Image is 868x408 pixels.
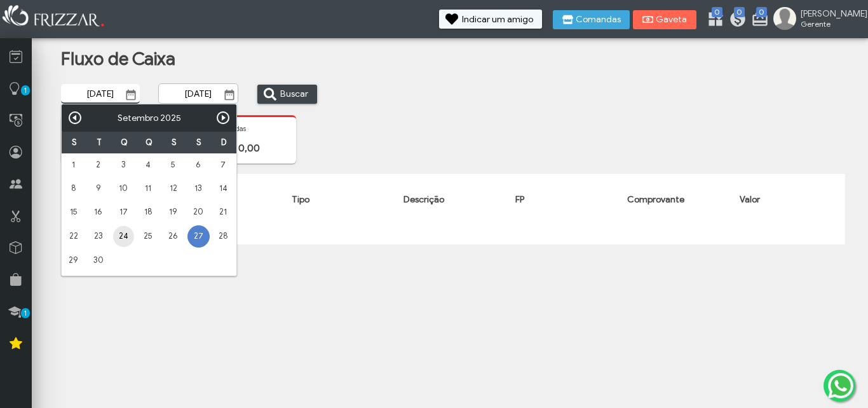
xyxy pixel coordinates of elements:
a: 6 [187,155,208,176]
a: 19 [163,202,184,223]
button: Buscar [257,85,317,104]
a: Anterior [67,110,83,125]
input: Data Final [158,83,238,104]
img: whatsapp.png [825,370,856,401]
th: Tipo [285,174,397,226]
span: Sábado [196,137,201,148]
a: 8 [63,178,84,199]
span: 0 [756,7,767,17]
a: 26 [163,226,184,247]
span: Descrição [403,194,444,205]
span: FP [515,194,524,205]
span: Valor [740,194,760,205]
a: [PERSON_NAME] Gerente [773,7,862,32]
a: Próximo [215,110,231,125]
a: 4 [138,155,159,176]
a: 29 [63,250,84,271]
a: 25 [138,226,159,247]
a: 0 [729,10,742,31]
span: Quin ta [146,137,153,148]
a: 2 [88,155,109,176]
th: Descrição [397,174,509,226]
a: 21 [213,202,234,223]
span: Gerente [801,19,858,29]
a: 23 [88,226,109,247]
span: Indicar um amigo [462,15,533,24]
span: Gaveta [656,15,688,24]
span: [PERSON_NAME] [801,8,858,19]
span: 1 [21,85,30,95]
th: Comprovante [621,174,733,226]
a: 12 [163,178,184,199]
a: 5 [163,155,184,176]
a: 15 [63,202,84,223]
button: Show Calendar [220,88,238,101]
span: Segunda [72,137,77,148]
a: 10 [113,178,134,199]
p: R$ 0,00 [226,143,290,154]
span: Quarta [121,137,128,148]
a: 13 [187,178,208,199]
a: 30 [88,250,109,271]
a: 1 [63,155,84,176]
span: Domingo [221,137,227,148]
span: 0 [734,7,745,17]
span: select month [118,113,158,123]
td: Nenhum registro encontrado [61,226,845,244]
h1: Fluxo de Caixa [61,48,306,70]
button: Show Calendar [122,88,140,101]
span: 0 [712,7,722,17]
a: 24 [113,226,134,247]
span: Comandas [576,15,621,24]
a: 7 [213,155,234,176]
p: Saidas [226,124,290,133]
span: Buscar [280,85,308,104]
a: 11 [138,178,159,199]
button: Indicar um amigo [439,10,542,29]
a: 0 [751,10,764,31]
span: Terça [97,137,102,148]
a: 14 [213,178,234,199]
span: Tipo [292,194,309,205]
a: 17 [113,202,134,223]
a: 27 [187,225,210,248]
span: Sexta [172,137,177,148]
input: Data Inicial [61,84,140,104]
a: 22 [63,226,84,247]
span: select year [160,113,181,123]
a: 28 [213,226,234,247]
a: 18 [138,202,159,223]
a: 9 [88,178,109,199]
span: Comprovante [627,194,684,205]
th: Valor [733,174,845,226]
a: 20 [187,202,208,223]
th: FP [509,174,621,226]
button: Comandas [553,10,630,29]
a: 3 [113,155,134,176]
a: 0 [707,10,719,31]
button: Gaveta [633,10,696,29]
span: 1 [21,308,30,318]
a: 16 [88,202,109,223]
